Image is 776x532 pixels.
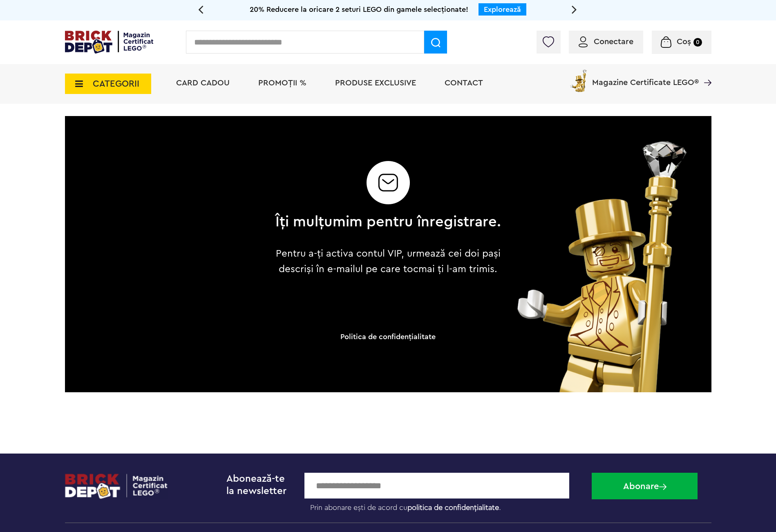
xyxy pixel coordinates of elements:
small: 0 [693,38,702,47]
img: footerlogo [65,473,168,499]
button: Abonare [592,473,698,499]
a: Conectare [579,38,633,46]
a: Card Cadou [176,79,230,87]
a: politica de confidențialitate [407,504,499,511]
span: CATEGORII [93,79,139,88]
span: Coș [677,38,691,46]
label: Prin abonare ești de acord cu . [304,498,586,512]
span: Abonează-te la newsletter [226,474,286,496]
a: Contact [445,79,483,87]
span: Magazine Certificate LEGO® [592,68,699,87]
a: Politica de confidenţialitate [340,333,436,340]
a: Produse exclusive [335,79,416,87]
span: 20% Reducere la oricare 2 seturi LEGO din gamele selecționate! [250,6,468,13]
img: Abonare [659,484,666,490]
p: Pentru a-ți activa contul VIP, urmează cei doi pași descriși în e-mailul pe care tocmai ți l-am t... [269,246,507,277]
span: Conectare [594,38,633,46]
a: PROMOȚII % [258,79,306,87]
a: Explorează [484,6,521,13]
a: Magazine Certificate LEGO® [699,68,711,76]
h2: Îți mulțumim pentru înregistrare. [275,214,501,230]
